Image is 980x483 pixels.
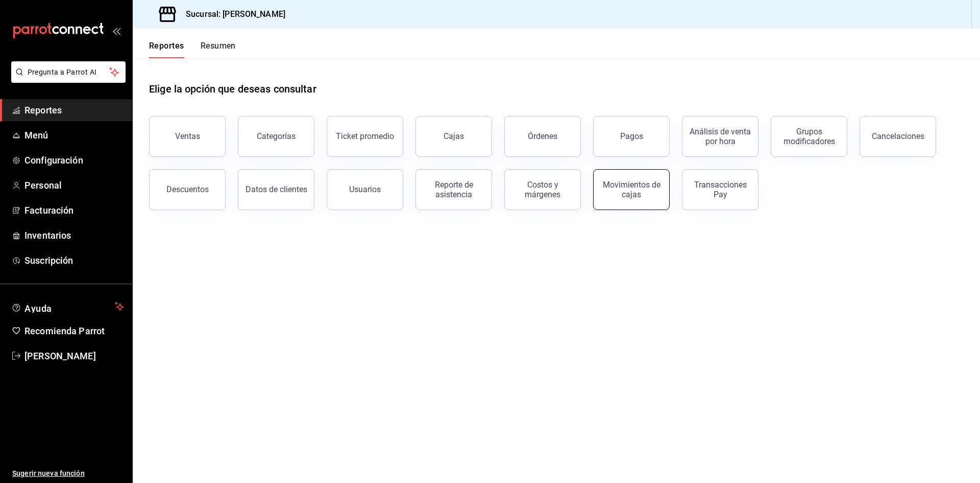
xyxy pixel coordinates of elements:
button: Categorías [238,116,314,157]
div: navigation tabs [149,41,236,58]
div: Pagos [620,131,643,141]
a: Pregunta a Parrot AI [7,74,126,85]
div: Costos y márgenes [511,180,574,199]
div: Movimientos de cajas [600,180,663,199]
div: Ticket promedio [336,131,394,141]
div: Reporte de asistencia [422,180,485,199]
span: Pregunta a Parrot AI [28,67,110,78]
button: Datos de clientes [238,169,314,210]
h1: Elige la opción que deseas consultar [149,81,316,97]
div: Categorías [257,131,296,141]
button: Ventas [149,116,226,157]
button: Movimientos de cajas [593,169,670,210]
span: Ayuda [24,301,111,313]
button: Cancelaciones [860,116,936,157]
div: Datos de clientes [246,185,307,194]
span: [PERSON_NAME] [24,349,124,363]
div: Ventas [175,131,200,141]
button: Costos y márgenes [504,169,581,210]
div: Descuentos [166,185,209,194]
div: Transacciones Pay [689,180,752,199]
div: Usuarios [349,185,381,194]
button: Cajas [415,116,492,157]
button: Descuentos [149,169,226,210]
div: Cajas [444,131,464,141]
button: open_drawer_menu [112,27,120,35]
span: Personal [24,178,124,192]
span: Sugerir nueva función [12,468,124,479]
span: Suscripción [24,254,124,267]
div: Órdenes [528,131,557,141]
div: Grupos modificadores [777,127,841,146]
button: Reporte de asistencia [415,169,492,210]
span: Recomienda Parrot [24,324,124,338]
button: Pagos [593,116,670,157]
button: Órdenes [504,116,581,157]
button: Grupos modificadores [771,116,847,157]
h3: Sucursal: [PERSON_NAME] [178,8,285,20]
div: Cancelaciones [872,131,924,141]
button: Reportes [149,41,184,58]
span: Configuración [24,153,124,167]
div: Análisis de venta por hora [689,127,752,146]
button: Análisis de venta por hora [682,116,758,157]
button: Usuarios [327,169,403,210]
button: Ticket promedio [327,116,403,157]
span: Inventarios [24,228,124,242]
button: Pregunta a Parrot AI [11,61,126,83]
span: Facturación [24,203,124,217]
button: Resumen [201,41,236,58]
button: Transacciones Pay [682,169,758,210]
span: Reportes [24,103,124,117]
span: Menú [24,128,124,142]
